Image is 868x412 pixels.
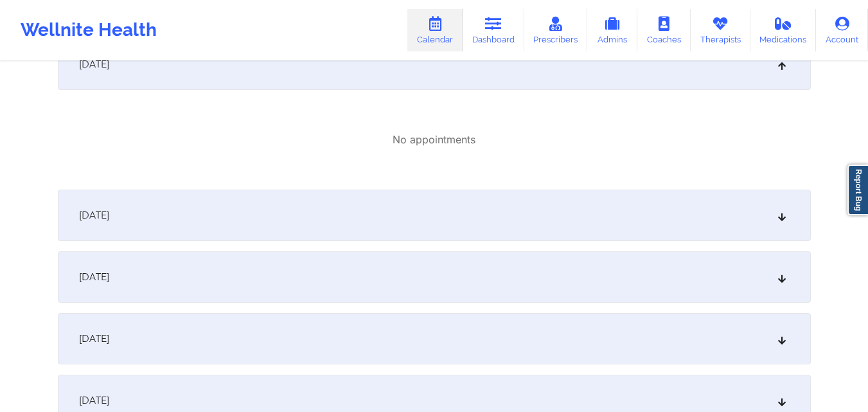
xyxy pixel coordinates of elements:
[79,271,109,283] span: [DATE]
[79,58,109,71] span: [DATE]
[816,9,868,51] a: Account
[79,332,109,345] span: [DATE]
[750,9,817,51] a: Medications
[847,165,868,215] a: Report Bug
[587,9,637,51] a: Admins
[407,9,463,51] a: Calendar
[524,9,588,51] a: Prescribers
[79,394,109,407] span: [DATE]
[79,209,109,222] span: [DATE]
[463,9,524,51] a: Dashboard
[393,132,475,147] p: No appointments
[637,9,691,51] a: Coaches
[691,9,750,51] a: Therapists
